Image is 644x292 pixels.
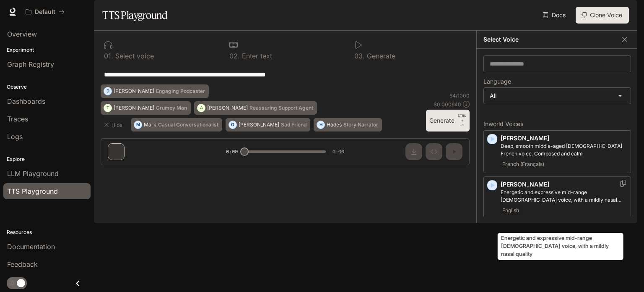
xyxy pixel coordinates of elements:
[101,101,191,115] button: T[PERSON_NAME]Grumpy Man
[156,89,205,94] p: Engaging Podcaster
[501,189,627,204] p: Energetic and expressive mid-range male voice, with a mildly nasal quality
[229,53,240,59] p: 0 2 .
[207,105,248,110] p: [PERSON_NAME]
[131,118,222,132] button: MMarkCasual Conversationalist
[501,142,627,158] p: Deep, smooth middle-aged male French voice. Composed and calm
[113,53,154,59] p: Select voice
[449,92,470,99] p: 64 / 1000
[156,105,187,110] p: Grumpy Man
[501,180,627,189] p: [PERSON_NAME]
[458,113,466,123] p: CTRL +
[101,118,127,132] button: Hide
[104,101,112,115] div: T
[327,122,342,127] p: Hades
[102,7,167,24] h1: TTS Playground
[501,134,627,142] p: [PERSON_NAME]
[314,118,382,132] button: HHadesStory Narrator
[104,53,113,59] p: 0 1 .
[354,53,365,59] p: 0 3 .
[365,53,395,59] p: Generate
[498,233,623,260] div: Energetic and expressive mid-range [DEMOGRAPHIC_DATA] voice, with a mildly nasal quality
[239,122,279,127] p: [PERSON_NAME]
[576,7,629,24] button: Clone Voice
[114,89,154,94] p: [PERSON_NAME]
[434,101,461,108] p: $ 0.000640
[541,7,569,24] a: Docs
[281,122,306,127] p: Sad Friend
[501,205,521,216] span: English
[22,3,68,20] button: All workspaces
[483,79,511,84] p: Language
[134,118,142,132] div: M
[484,88,631,104] div: All
[249,105,313,110] p: Reassuring Support Agent
[483,121,631,127] p: Inworld Voices
[144,122,156,127] p: Mark
[317,118,325,132] div: H
[101,84,209,98] button: D[PERSON_NAME]Engaging Podcaster
[229,118,236,132] div: O
[501,159,546,169] span: French (Français)
[114,105,154,110] p: [PERSON_NAME]
[458,113,466,128] p: ⏎
[426,110,470,132] button: GenerateCTRL +⏎
[104,84,112,98] div: D
[197,101,205,115] div: A
[240,53,272,59] p: Enter text
[343,122,378,127] p: Story Narrator
[194,101,317,115] button: A[PERSON_NAME]Reassuring Support Agent
[35,8,55,16] p: Default
[226,118,310,132] button: O[PERSON_NAME]Sad Friend
[158,122,218,127] p: Casual Conversationalist
[619,180,627,187] button: Copy Voice ID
